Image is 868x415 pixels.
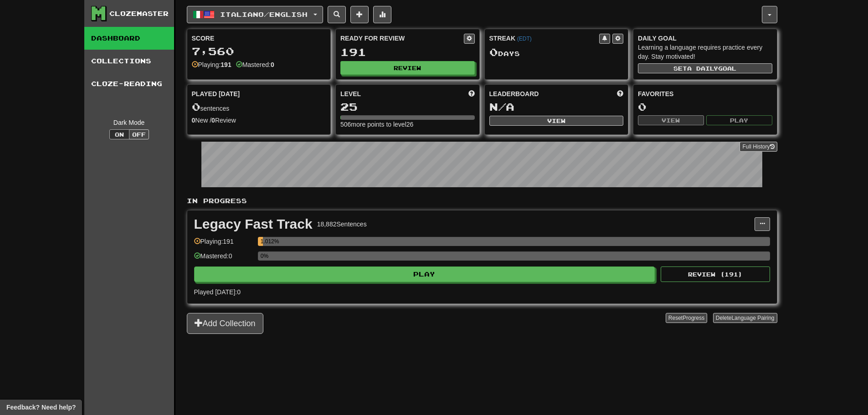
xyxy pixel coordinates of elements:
[731,315,774,321] span: Language Pairing
[84,72,174,95] a: Cloze-Reading
[211,117,215,124] strong: 0
[468,89,475,98] span: Score more points to level up
[489,34,600,43] div: Streak
[328,6,346,23] button: Search sentences
[194,237,253,252] div: Playing: 191
[109,129,129,139] button: On
[350,6,369,23] button: Add sentence to collection
[129,129,149,139] button: Off
[340,120,475,129] div: 506 more points to level 26
[340,61,475,75] button: Review
[489,116,624,126] button: View
[109,9,169,18] div: Clozemaster
[6,403,76,412] span: Open feedback widget
[517,36,532,42] a: (EDT)
[740,142,777,152] a: Full History
[194,217,313,231] div: Legacy Fast Track
[706,115,772,125] button: Play
[638,34,772,43] div: Daily Goal
[687,65,718,72] span: a daily
[340,46,475,58] div: 191
[489,46,624,58] div: Day s
[683,315,704,321] span: Progress
[340,34,464,43] div: Ready for Review
[192,89,240,98] span: Played [DATE]
[220,10,308,18] span: Italiano / English
[221,61,231,68] strong: 191
[489,46,498,58] span: 0
[638,101,772,113] div: 0
[187,6,323,23] button: Italiano/English
[666,313,707,323] button: ResetProgress
[489,89,539,98] span: Leaderboard
[236,60,274,69] div: Mastered:
[84,50,174,72] a: Collections
[194,288,241,296] span: Played [DATE]: 0
[192,100,200,113] span: 0
[317,220,367,229] div: 18,882 Sentences
[373,6,391,23] button: More stats
[661,266,770,282] button: Review (191)
[91,118,167,127] div: Dark Mode
[638,63,772,73] button: Seta dailygoal
[261,237,263,246] div: 1.012%
[194,251,253,266] div: Mastered: 0
[192,34,326,43] div: Score
[489,100,514,113] span: N/A
[713,313,777,323] button: DeleteLanguage Pairing
[187,313,263,334] button: Add Collection
[638,89,772,98] div: Favorites
[194,266,655,282] button: Play
[638,43,772,61] div: Learning a language requires practice every day. Stay motivated!
[340,89,361,98] span: Level
[84,27,174,50] a: Dashboard
[192,101,326,113] div: sentences
[340,101,475,113] div: 25
[192,116,326,125] div: New / Review
[192,60,231,69] div: Playing:
[192,117,195,124] strong: 0
[271,61,274,68] strong: 0
[638,115,704,125] button: View
[187,196,777,205] p: In Progress
[192,46,326,57] div: 7,560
